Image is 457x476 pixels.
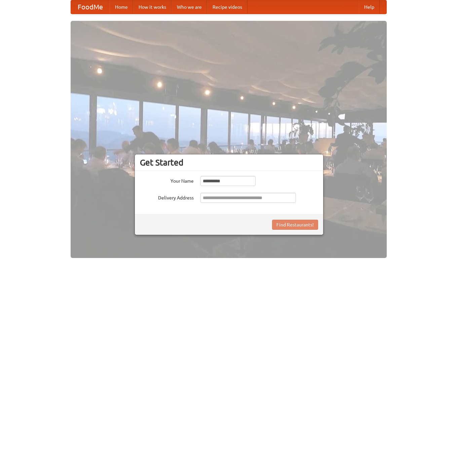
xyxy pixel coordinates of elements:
[133,0,172,14] a: How it works
[140,176,194,184] label: Your Name
[110,0,133,14] a: Home
[172,0,207,14] a: Who we are
[140,157,318,168] h3: Get Started
[71,0,110,14] a: FoodMe
[272,220,318,230] button: Find Restaurants!
[359,0,380,14] a: Help
[140,193,194,201] label: Delivery Address
[207,0,247,14] a: Recipe videos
